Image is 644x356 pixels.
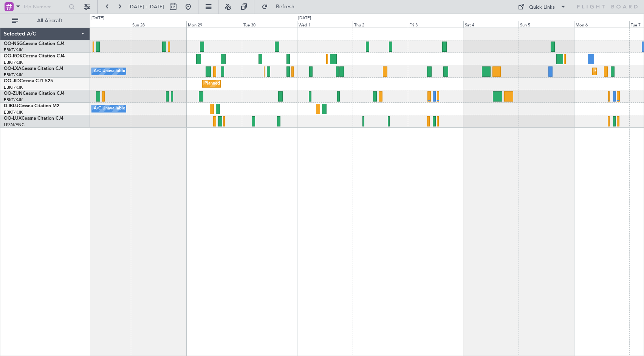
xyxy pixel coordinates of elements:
[463,21,519,28] div: Sat 4
[4,116,63,121] a: OO-LUXCessna Citation CJ4
[20,18,80,23] span: All Aircraft
[269,4,301,9] span: Refresh
[4,109,23,115] a: EBKT/KJK
[4,47,23,53] a: EBKT/KJK
[4,72,23,78] a: EBKT/KJK
[529,4,555,11] div: Quick Links
[4,79,20,83] span: OO-JID
[4,54,65,59] a: OO-ROKCessna Citation CJ4
[8,15,82,27] button: All Aircraft
[4,60,23,65] a: EBKT/KJK
[94,66,125,77] div: A/C Unavailable
[4,85,23,90] a: EBKT/KJK
[353,21,408,28] div: Thu 2
[4,42,23,46] span: OO-NSG
[242,21,297,28] div: Tue 30
[408,21,463,28] div: Fri 3
[4,91,23,96] span: OO-ZUN
[297,21,353,28] div: Wed 1
[23,1,67,12] input: Trip Number
[514,1,570,13] button: Quick Links
[519,21,574,28] div: Sun 5
[204,78,293,89] div: Planned Maint Kortrijk-[GEOGRAPHIC_DATA]
[4,42,65,46] a: OO-NSGCessna Citation CJ4
[128,3,164,10] span: [DATE] - [DATE]
[4,122,25,128] a: LFSN/ENC
[4,79,53,83] a: OO-JIDCessna CJ1 525
[4,66,22,71] span: OO-LXA
[4,54,23,59] span: OO-ROK
[4,104,19,108] span: D-IBLU
[186,21,242,28] div: Mon 29
[131,21,186,28] div: Sun 28
[258,1,303,13] button: Refresh
[4,66,63,71] a: OO-LXACessna Citation CJ4
[91,15,104,22] div: [DATE]
[4,91,65,96] a: OO-ZUNCessna Citation CJ4
[4,116,22,121] span: OO-LUX
[94,103,214,114] div: A/C Unavailable [GEOGRAPHIC_DATA]-[GEOGRAPHIC_DATA]
[574,21,630,28] div: Mon 6
[4,104,59,108] a: D-IBLUCessna Citation M2
[76,21,131,28] div: Sat 27
[4,97,23,103] a: EBKT/KJK
[298,15,311,22] div: [DATE]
